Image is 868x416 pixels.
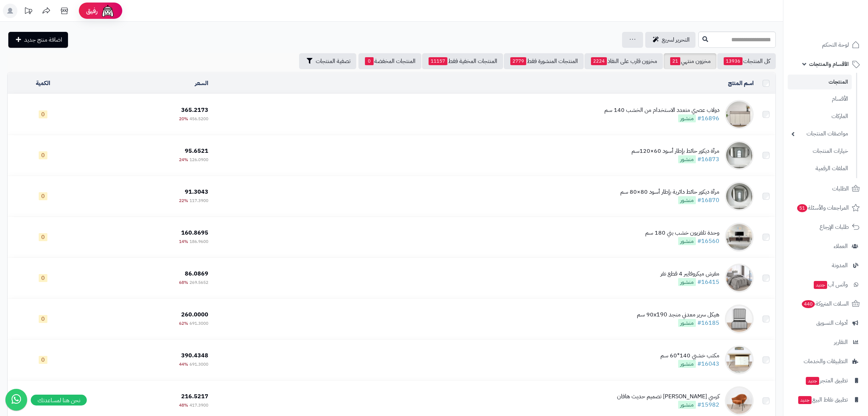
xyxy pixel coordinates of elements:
span: 117.3900 [190,197,208,204]
img: كرسي مفرد فاخر تصميم حديث هافان [725,386,754,415]
a: العملاء [788,238,864,255]
a: الكمية [36,79,50,88]
img: logo-2.png [819,14,861,30]
span: وآتس آب [813,280,848,290]
span: 186.9600 [190,238,208,245]
a: الأقسام [788,91,852,107]
a: وآتس آبجديد [788,276,864,293]
a: #16185 [697,319,719,327]
img: مفرش ميكروفايبر 4 قطع نفر [725,264,754,293]
span: التطبيقات والخدمات [804,356,848,366]
span: 22% [179,197,188,204]
a: #16560 [697,237,719,245]
span: الأقسام والمنتجات [809,59,849,69]
span: 216.5217 [181,392,208,401]
span: التحرير لسريع [662,35,690,44]
span: 0 [39,356,47,364]
img: دولاب عصري متعدد الاستخدام من الخشب 140 سم [725,100,754,129]
a: المنتجات المخفضة0 [358,53,421,69]
img: هيكل سرير معدني منجد 90x190 سم [725,304,754,333]
span: تطبيق نقاط البيع [797,395,848,405]
a: مخزون منتهي21 [664,53,716,69]
span: 440 [801,300,815,308]
a: التطبيقات والخدمات [788,353,864,370]
img: وحدة تلفزيون خشب بني 180 سم [725,223,754,252]
span: 0 [39,192,47,200]
span: 13936 [724,57,743,65]
a: الطلبات [788,180,864,197]
span: 260.0000 [181,310,208,319]
a: المنتجات [788,75,852,89]
a: #16873 [697,155,719,164]
span: 0 [39,110,47,118]
a: مواصفات المنتجات [788,126,852,142]
a: #15982 [697,400,719,409]
a: اسم المنتج [728,79,754,88]
span: جديد [814,281,827,289]
a: أدوات التسويق [788,314,864,332]
span: 2224 [591,57,607,65]
span: المراجعات والأسئلة [796,203,849,213]
span: 126.0900 [190,156,208,163]
span: 456.5200 [190,115,208,122]
span: 2779 [510,57,526,65]
span: 20% [179,115,188,122]
span: 0 [39,233,47,241]
a: الماركات [788,109,852,124]
span: أدوات التسويق [816,318,848,328]
span: تطبيق المتجر [805,375,848,386]
span: منشور [678,196,696,204]
a: الملفات الرقمية [788,161,852,176]
span: 48% [179,402,188,408]
span: طلبات الإرجاع [820,222,849,232]
span: منشور [678,155,696,163]
span: 51 [797,204,807,212]
span: 269.5652 [190,279,208,286]
span: 0 [39,274,47,282]
button: تصفية المنتجات [299,53,356,69]
span: المدونة [832,260,848,270]
a: اضافة منتج جديد [8,32,68,48]
a: المدونة [788,257,864,274]
img: ai-face.png [101,4,115,18]
a: مخزون قارب على النفاذ2224 [584,53,663,69]
span: منشور [678,114,696,122]
span: 14% [179,238,188,245]
span: العملاء [834,241,848,251]
a: السعر [195,79,208,88]
a: #16415 [697,278,719,286]
span: 68% [179,279,188,286]
a: لوحة التحكم [788,36,864,54]
span: 390.4348 [181,351,208,360]
span: منشور [678,401,696,409]
span: 86.0869 [185,269,208,278]
span: رفيق [86,7,98,15]
a: التقارير [788,333,864,351]
span: 95.6521 [185,147,208,155]
span: 0 [365,57,374,65]
span: 691.3000 [190,320,208,327]
a: #16896 [697,114,719,123]
a: #16043 [697,360,719,368]
a: تحديثات المنصة [19,4,37,20]
a: المنتجات المنشورة فقط2779 [504,53,584,69]
span: 91.3043 [185,188,208,196]
a: كل المنتجات13936 [717,53,776,69]
div: مفرش ميكروفايبر 4 قطع نفر [660,270,719,278]
span: 0 [39,151,47,159]
a: المراجعات والأسئلة51 [788,199,864,217]
span: 11157 [429,57,447,65]
span: السلات المتروكة [801,299,849,309]
span: الطلبات [832,184,849,194]
a: #16870 [697,196,719,205]
span: منشور [678,319,696,327]
span: 691.3000 [190,361,208,367]
div: مرآة ديكور حائط دائرية بإطار أسود 80×80 سم [620,188,719,196]
a: تطبيق نقاط البيعجديد [788,391,864,408]
span: 21 [670,57,680,65]
div: هيكل سرير معدني منجد 90x190 سم [637,311,719,319]
span: التقارير [834,337,848,347]
span: اضافة منتج جديد [24,35,62,44]
a: طلبات الإرجاع [788,218,864,236]
span: 62% [179,320,188,327]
